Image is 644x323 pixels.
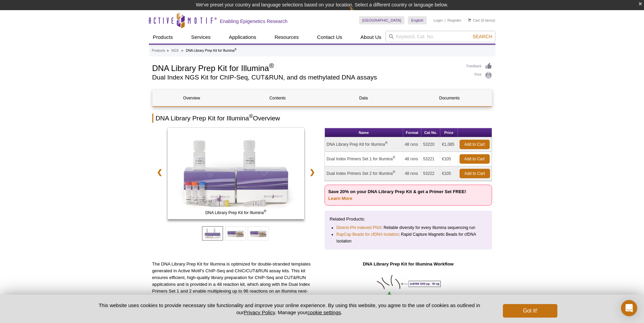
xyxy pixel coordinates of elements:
td: DNA Library Prep Kit for Illumina [325,137,403,152]
a: ❮ [152,164,167,180]
p: This website uses cookies to provide necessary site functionality and improve your online experie... [87,302,492,316]
sup: ® [385,141,387,145]
a: Contents [239,90,317,106]
a: Print [467,72,492,79]
a: Overview [153,90,231,106]
td: 53221 [421,152,440,166]
sup: ® [249,113,253,119]
a: Diversi-Phi Indexed PhiX [336,224,381,231]
a: Add to Cart [460,169,490,178]
sup: ® [264,209,266,213]
input: Keyword, Cat. No. [385,31,495,42]
td: €105 [440,152,458,166]
td: Dual Index Primers Set 1 for Illumina [325,152,403,166]
td: Dual Index Primers Set 2 for Illumina [325,166,403,181]
span: DNA Library Prep Kit for Illumina [169,209,303,216]
a: About Us [356,31,385,44]
a: Services [187,31,215,44]
sup: ® [393,156,395,159]
th: Format [403,128,421,137]
h2: Enabling Epigenetics Research [220,18,288,24]
a: Cart [468,18,480,23]
a: [GEOGRAPHIC_DATA] [359,16,405,24]
sup: ® [269,62,274,69]
li: : Rapid Capture Magnetic Beads for cfDNA Isolation [336,231,481,245]
img: DNA Library Prep Kit for Illumina [168,128,305,219]
h1: DNA Library Prep Kit for Illumina [152,63,460,73]
h2: Dual Index NGS Kit for ChIP-Seq, CUT&RUN, and ds methylated DNA assays [152,74,460,80]
td: 48 rxns [403,166,421,181]
strong: DNA Library Prep Kit for Illumina Workflow [363,261,453,267]
img: Your Cart [468,18,471,22]
td: 53220 [421,137,440,152]
a: Login [434,18,443,23]
button: Search [470,33,494,40]
button: Got it! [503,304,557,318]
h2: DNA Library Prep Kit for Illumina Overview [152,114,492,123]
a: Privacy Policy [244,309,275,315]
p: Related Products: [330,216,487,223]
a: Applications [225,31,260,44]
sup: ® [393,170,395,174]
li: (0 items) [468,16,495,24]
a: Register [447,18,461,23]
a: Add to Cart [460,154,490,164]
a: ❯ [305,164,319,180]
li: » [181,49,183,52]
a: DNA Library Prep Kit for Illumina [168,128,305,221]
sup: ® [235,48,237,51]
td: €105 [440,166,458,181]
a: Products [149,31,177,44]
a: Contact Us [313,31,346,44]
a: Resources [270,31,303,44]
td: 48 rxns [403,137,421,152]
span: Search [472,34,492,39]
li: | [445,16,446,24]
strong: Save 20% on your DNA Library Prep Kit & get a Primer Set FREE! [328,189,466,201]
a: NGS [171,48,179,54]
li: DNA Library Prep Kit for Illumina [186,49,237,52]
a: Add to Cart [460,140,490,149]
a: English [408,16,427,24]
li: : Reliable diversity for every Illumina sequencing run [336,224,481,231]
a: Learn More [328,196,352,201]
a: Products [152,48,165,54]
li: » [167,49,169,52]
p: The DNA Library Prep Kit for Illumina is optimized for double-stranded templates generated in Act... [152,261,320,301]
img: Change Here [349,5,367,21]
a: RapCap Beads for cfDNA Isolation [336,231,399,238]
th: Name [325,128,403,137]
div: Open Intercom Messenger [621,300,637,316]
a: Data [325,90,403,106]
a: Documents [410,90,489,106]
a: Feedback [467,63,492,70]
button: cookie settings [307,309,341,315]
td: €1,085 [440,137,458,152]
td: 53222 [421,166,440,181]
td: 48 rxns [403,152,421,166]
th: Cat No. [421,128,440,137]
th: Price [440,128,458,137]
